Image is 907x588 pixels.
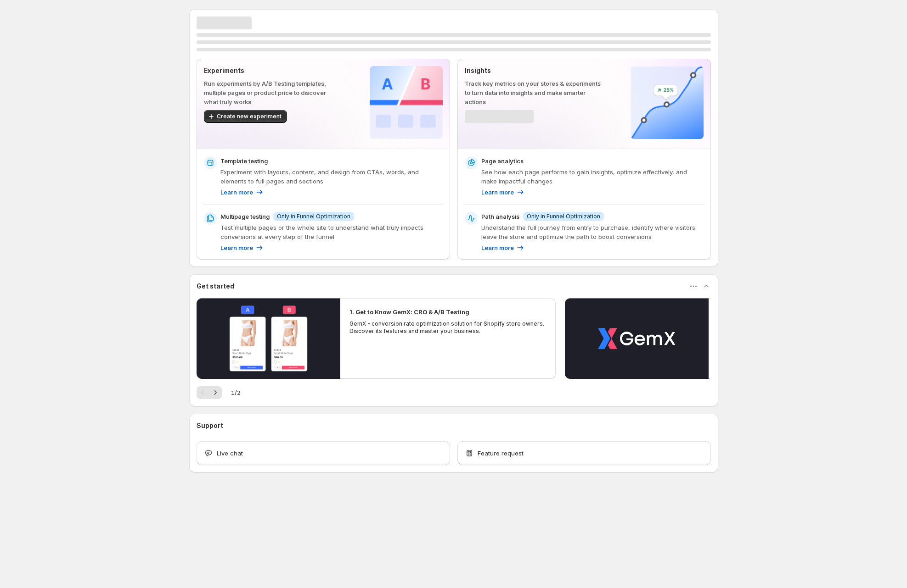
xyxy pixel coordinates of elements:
[481,188,525,197] a: Learn more
[231,388,241,397] span: 1 / 2
[481,212,519,221] p: Path analysis
[349,307,469,316] h2: 1. Get to Know GemX: CRO & A/B Testing
[481,167,704,186] p: See how each page performs to gain insights, optimize effectively, and make impactful changes
[370,66,443,139] img: Experiments
[217,113,282,120] span: Create new experiment
[481,243,514,252] p: Learn more
[220,223,443,241] p: Test multiple pages or the whole site to understand what truly impacts conversions at every step ...
[481,156,524,166] p: Page analytics
[481,188,514,197] p: Learn more
[204,110,287,123] button: Create new experiment
[277,213,350,220] span: Only in Funnel Optimization
[220,156,268,166] p: Template testing
[220,188,253,197] p: Learn more
[220,167,443,186] p: Experiment with layouts, content, and design from CTAs, words, and elements to full pages and sec...
[197,421,223,430] h3: Support
[349,320,547,335] p: GemX - conversion rate optimization solution for Shopify store owners. Discover its features and ...
[527,213,600,220] span: Only in Funnel Optimization
[481,243,525,252] a: Learn more
[631,66,704,139] img: Insights
[220,243,264,252] a: Learn more
[220,188,264,197] a: Learn more
[478,449,524,458] span: Feature request
[465,66,601,75] p: Insights
[197,386,222,399] nav: Pagination
[209,386,222,399] button: Next
[204,79,340,106] p: Run experiments by A/B Testing templates, multiple pages or product price to discover what truly ...
[481,223,704,241] p: Understand the full journey from entry to purchase, identify where visitors leave the store and o...
[220,212,270,221] p: Multipage testing
[217,449,243,458] span: Live chat
[465,79,601,106] p: Track key metrics on your stores & experiments to turn data into insights and make smarter actions
[197,282,234,291] h3: Get started
[204,66,340,75] p: Experiments
[197,298,340,379] button: Play video
[565,298,709,379] button: Play video
[220,243,253,252] p: Learn more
